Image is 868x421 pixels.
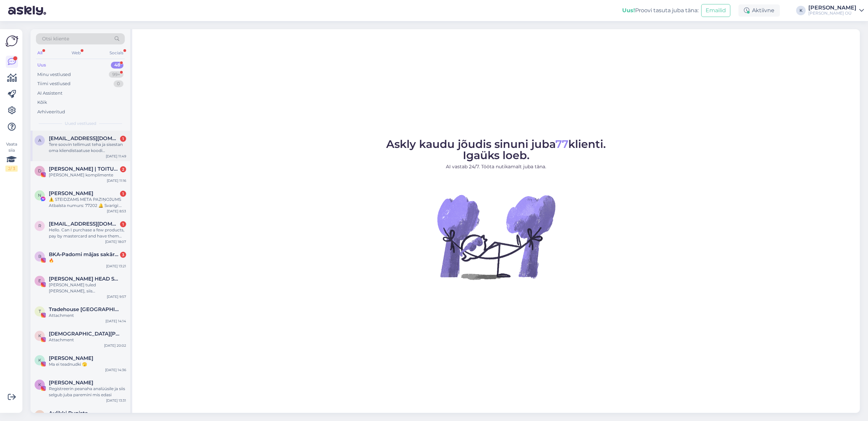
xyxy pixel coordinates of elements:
div: 2 [120,166,126,172]
span: E [38,278,41,283]
span: annikapehter@gmail.com [49,135,119,141]
span: Aulikki Puniste [49,410,88,416]
div: 1 [120,191,126,197]
span: T [39,309,41,314]
div: 🔥 [49,257,126,264]
span: Askly kaudu jõudis sinuni juba klienti. Igaüks loeb. [386,137,606,162]
div: All [36,49,44,57]
div: K [796,6,806,15]
span: r [38,223,41,228]
div: [DATE] 11:16 [107,178,126,183]
b: Uus! [622,7,635,14]
div: 2 / 3 [5,166,18,172]
div: Tiimi vestlused [37,80,71,87]
span: 77 [555,137,568,151]
span: A [38,413,41,418]
div: [DATE] 14:36 [105,367,126,372]
div: 1 [120,221,126,227]
div: Aktiivne [738,4,780,17]
div: 3 [120,252,126,258]
div: [DATE] 8:53 [107,209,126,214]
span: Kristiina Raa [49,380,93,386]
span: B [38,254,41,259]
div: [DATE] 9:57 [107,294,126,299]
div: Minu vestlused [37,71,71,78]
div: Ma ei teadnudki 🫣 [49,361,126,367]
img: No Chat active [435,176,557,298]
span: D [38,168,41,173]
span: N [38,193,41,198]
span: BKA•Padomi mājas sakārtošanai•Ar mīlestību pret sevi un dabu [49,251,119,257]
p: AI vastab 24/7. Tööta nutikamalt juba täna. [386,163,606,170]
div: Kõik [37,99,47,106]
div: 1 [120,136,126,142]
div: 48 [111,62,123,69]
div: Proovi tasuta juba täna: [622,6,698,15]
div: Arhiveeritud [37,109,65,115]
div: Hello. Can I purchase a few products, pay by mastercard and have them shipped to [GEOGRAPHIC_DATA]? [49,227,126,239]
div: [DATE] 11:49 [106,154,126,159]
div: [DATE] 13:21 [106,264,126,269]
div: [DATE] 13:31 [106,398,126,403]
div: Attachment [49,337,126,343]
div: [PERSON_NAME] OÜ [808,11,856,16]
span: ripleybanfield@ns.sympatico.ca [49,221,119,227]
span: Evella HEAD SPA & heaolusalong | peamassaaž | HEAD SPA TALLINN [49,276,119,282]
div: Web [70,49,82,57]
div: Attachment [49,312,126,319]
div: [PERSON_NAME] [808,5,856,11]
div: AI Assistent [37,90,62,97]
span: K [38,333,41,338]
span: a [38,138,41,143]
div: Socials [108,49,125,57]
span: Nitin Surve [49,190,93,196]
span: Tradehouse Latvia [49,306,119,312]
div: [DATE] 18:07 [105,239,126,244]
span: KATRI TELLER [49,355,93,361]
a: [PERSON_NAME][PERSON_NAME] OÜ [808,5,864,16]
div: Vaata siia [5,141,18,172]
div: Uus [37,62,46,69]
div: Registreerin peanaha analüüsile ja siis selgub juba paremini mis edasi [49,386,126,398]
span: KRISTA LEŠKĒVIČA skaistums, dzīve, grāmatas, lasīšana [49,331,119,337]
div: [PERSON_NAME] tuled [PERSON_NAME], siis [PERSON_NAME] vitamiine ka [49,282,126,294]
span: K [38,382,41,387]
div: 99+ [109,71,123,78]
span: DIANA | TOITUMISNŌUSTAJA | TREENER | ONLINE TUGI PROGRAMM [49,166,119,172]
div: [PERSON_NAME] komplimente [49,172,126,178]
div: [DATE] 20:02 [104,343,126,348]
div: Tere soovin tellimust teha ja sisestan oma kliendistaatuse koodi [PERSON_NAME] maksma suundun löö... [49,141,126,154]
img: Askly Logo [5,35,18,47]
span: Uued vestlused [65,120,96,127]
div: ⚠️ STEIDZAMS META PAZIŅOJUMS Atbalsta numurs: 77202 🔔 Svarīgi: Tavs konts un 𝐅𝐀𝐂𝐄𝐁𝐎𝐎𝐊 lapa [DOMAI... [49,196,126,209]
button: Emailid [701,4,730,17]
span: Otsi kliente [42,35,69,42]
div: 0 [114,80,123,87]
span: K [38,358,41,363]
div: [DATE] 14:14 [105,319,126,324]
